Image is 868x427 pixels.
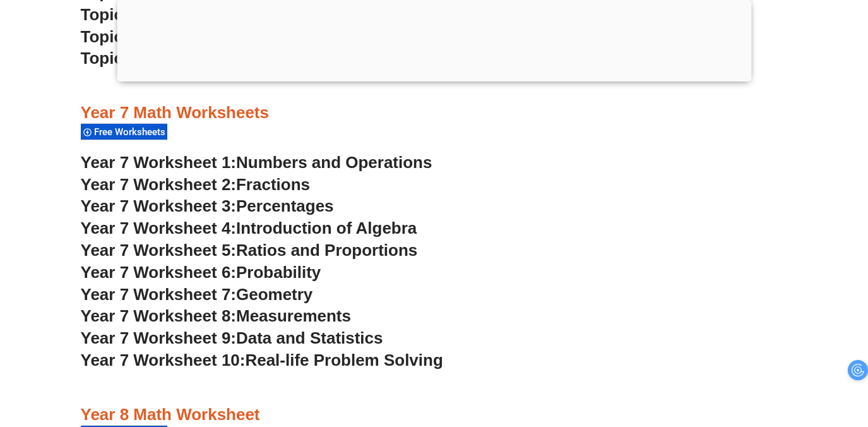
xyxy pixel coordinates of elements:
a: Year 7 Worksheet 1:Numbers and Operations [81,153,432,172]
span: Topic 15: [81,27,152,46]
a: Year 7 Worksheet 2:Fractions [81,175,310,194]
span: Ratios and Proportions [236,241,417,260]
span: Data and Statistics [236,328,383,347]
a: Topic 16:Working with Numbers [81,49,330,68]
span: Numbers and Operations [236,153,432,172]
span: Free Worksheets [94,126,169,138]
span: Fractions [236,175,310,194]
a: Year 7 Worksheet 6:Probability [81,263,321,282]
span: Year 7 Worksheet 10: [81,351,246,370]
a: Year 7 Worksheet 10:Real-life Problem Solving [81,351,443,370]
iframe: Chat Widget [651,284,868,427]
span: Year 7 Worksheet 9: [81,328,237,347]
h3: Year 7 Math Worksheets [81,102,788,124]
a: Year 7 Worksheet 8:Measurements [81,306,351,325]
a: Year 7 Worksheet 5:Ratios and Proportions [81,241,418,260]
span: Percentages [236,196,334,215]
span: Introduction of Algebra [236,219,417,238]
span: Year 7 Worksheet 2: [81,175,237,194]
span: Topic 14: [81,5,152,24]
a: Year 7 Worksheet 4:Introduction of Algebra [81,219,417,238]
span: Probability [236,263,321,282]
div: Free Worksheets [81,123,167,140]
span: Year 7 Worksheet 5: [81,241,237,260]
span: Year 7 Worksheet 8: [81,306,237,325]
a: Topic 15:Factors & Multiples [81,27,303,46]
span: Year 7 Worksheet 3: [81,196,237,215]
span: Year 7 Worksheet 1: [81,153,237,172]
span: Geometry [236,285,312,304]
span: Year 7 Worksheet 7: [81,285,237,304]
span: Year 7 Worksheet 6: [81,263,237,282]
span: Real-life Problem Solving [245,351,443,370]
a: Year 7 Worksheet 9:Data and Statistics [81,328,383,347]
span: Year 7 Worksheet 4: [81,219,237,238]
span: Measurements [236,306,351,325]
a: Topic 14:Direction & 2D Shapes [81,5,328,24]
a: Year 7 Worksheet 7:Geometry [81,285,313,304]
h3: Year 8 Math Worksheet [81,404,788,426]
span: Topic 16: [81,49,152,68]
a: Year 7 Worksheet 3:Percentages [81,196,334,215]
